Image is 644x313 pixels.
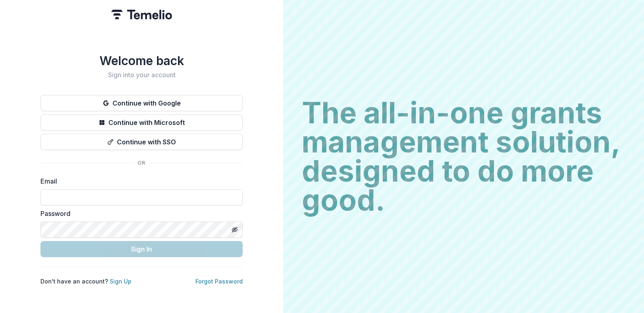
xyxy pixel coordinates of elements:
h1: Welcome back [40,53,243,68]
a: Sign Up [110,278,131,285]
label: Password [40,209,238,218]
button: Continue with Google [40,95,243,111]
a: Forgot Password [195,278,243,285]
button: Toggle password visibility [228,223,241,236]
p: Don't have an account? [40,277,131,286]
button: Continue with SSO [40,134,243,150]
label: Email [40,176,238,186]
h2: Sign into your account [40,71,243,79]
img: Temelio [111,10,172,19]
button: Sign In [40,241,243,257]
button: Continue with Microsoft [40,114,243,131]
